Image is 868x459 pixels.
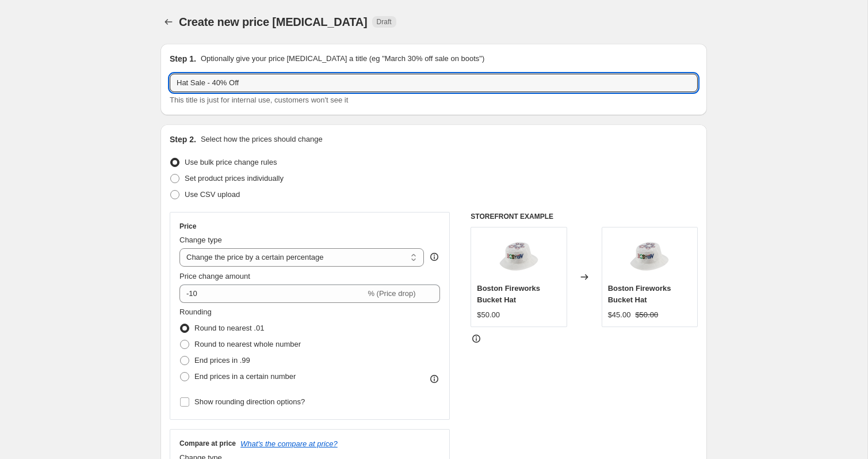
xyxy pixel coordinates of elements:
span: Create new price [MEDICAL_DATA] [179,16,368,28]
span: This title is just for internal use, customers won't see it [170,96,348,104]
div: $50.00 [477,309,500,321]
p: Select how the prices should change [201,134,323,145]
h2: Step 1. [170,53,196,65]
span: Boston Fireworks Bucket Hat [477,284,540,304]
span: Price change amount [179,272,250,280]
div: $45.00 [608,309,631,321]
img: bucketfront_80x.png [626,233,672,279]
h2: Step 2. [170,134,196,145]
span: Show rounding direction options? [194,397,305,406]
span: Set product prices individually [185,174,284,183]
h3: Compare at price [179,439,236,448]
button: Price change jobs [160,14,177,30]
span: Boston Fireworks Bucket Hat [608,284,671,304]
span: Draft [377,17,392,26]
span: Change type [179,236,222,244]
img: bucketfront_80x.png [496,233,542,279]
span: Rounding [179,308,212,316]
span: End prices in a certain number [194,372,296,381]
span: Use CSV upload [185,190,240,199]
button: What's the compare at price? [240,439,338,448]
h6: STOREFRONT EXAMPLE [471,212,698,221]
input: 30% off holiday sale [170,74,698,92]
strike: $50.00 [635,309,658,321]
span: % (Price drop) [368,289,415,298]
input: -15 [179,284,365,303]
p: Optionally give your price [MEDICAL_DATA] a title (eg "March 30% off sale on boots") [201,53,484,65]
span: Round to nearest .01 [194,324,264,332]
div: help [429,251,440,263]
span: End prices in .99 [194,356,250,365]
span: Round to nearest whole number [194,340,301,348]
h3: Price [179,222,196,231]
span: Use bulk price change rules [185,158,277,166]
